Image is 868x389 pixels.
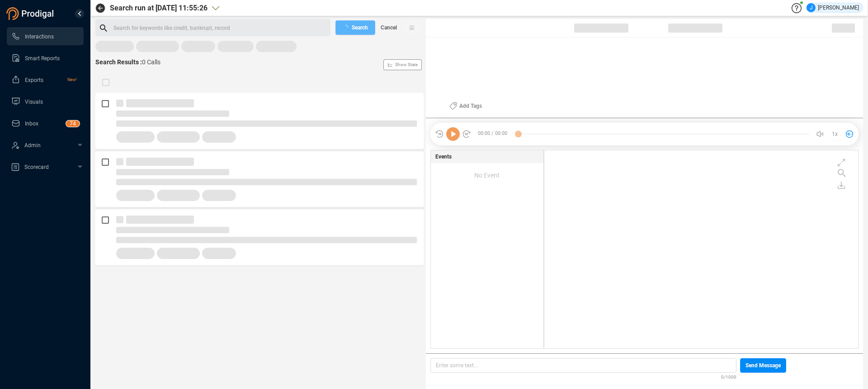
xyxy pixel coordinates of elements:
li: Interactions [7,27,84,45]
span: Visuals [25,99,43,105]
span: Search run at [DATE] 11:55:26 [110,3,208,14]
div: No Event [431,163,543,187]
button: 1x [829,128,841,140]
a: Smart Reports [11,49,76,67]
div: grid [549,153,858,347]
span: Smart Reports [25,55,60,62]
a: Interactions [11,27,76,45]
span: Events [435,153,452,161]
span: J [810,3,813,12]
a: ExportsNew! [11,71,76,89]
a: Inbox [11,114,76,132]
span: 0 Calls [142,58,160,66]
li: Visuals [7,92,84,110]
span: Interactions [25,34,54,40]
span: 0/1000 [721,373,736,380]
span: Search Results : [95,58,142,66]
a: Visuals [11,92,76,110]
span: Send Message [745,358,781,373]
span: Admin [24,142,41,149]
span: Scorecard [24,164,49,170]
span: New! [67,71,76,89]
button: Cancel [375,20,402,35]
span: 00:00 / 00:00 [471,127,518,141]
button: Add Tags [444,99,487,113]
span: Add Tags [459,99,482,113]
li: Exports [7,71,84,89]
span: Inbox [25,120,38,127]
sup: 74 [66,120,80,127]
div: [PERSON_NAME] [807,3,859,12]
span: 1x [832,127,838,141]
p: 7 [70,120,73,130]
button: Show Stats [383,59,422,70]
button: Send Message [740,358,786,373]
img: prodigal-logo [6,7,56,20]
span: Exports [25,77,43,83]
li: Smart Reports [7,49,84,67]
span: Cancel [381,20,397,35]
li: Inbox [7,114,84,132]
p: 4 [73,120,76,130]
span: Show Stats [395,10,418,119]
